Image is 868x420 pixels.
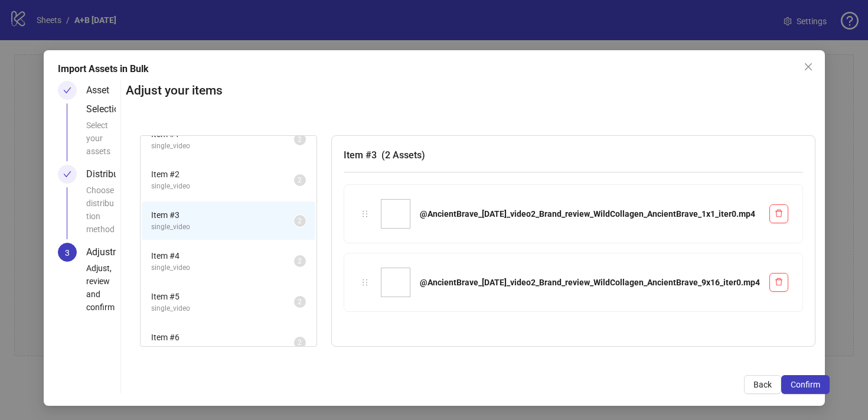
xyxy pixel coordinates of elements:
[781,375,830,394] button: Confirm
[804,62,813,71] span: close
[298,338,302,347] span: 2
[361,210,369,218] span: holder
[86,262,116,321] div: Adjust, review and confirm
[86,165,144,184] div: Distribution
[151,249,294,262] span: Item # 4
[298,298,302,306] span: 2
[294,174,306,186] sup: 2
[151,303,294,314] span: single_video
[151,331,294,344] span: Item # 6
[294,134,306,145] sup: 2
[294,215,306,227] sup: 2
[126,81,830,100] h2: Adjust your items
[753,380,772,389] span: Back
[775,209,783,217] span: delete
[298,217,302,225] span: 2
[86,81,134,119] div: Asset Selection
[298,135,302,144] span: 2
[358,207,371,220] div: holder
[86,119,116,165] div: Select your assets
[744,375,781,394] button: Back
[151,262,294,274] span: single_video
[381,199,410,229] img: @AncientBrave_10-13-25_video2_Brand_review_WildCollagen_AncientBrave_1x1_iter0.mp4
[86,243,143,262] div: Adjustment
[769,204,788,223] button: Delete
[151,181,294,192] span: single_video
[151,222,294,233] span: single_video
[381,268,410,297] img: @AncientBrave_10-13-25_video2_Brand_review_WildCollagen_AncientBrave_9x16_iter0.mp4
[86,184,116,243] div: Choose distribution method
[298,176,302,184] span: 2
[799,57,818,76] button: Close
[791,380,820,389] span: Confirm
[420,276,760,289] div: @AncientBrave_[DATE]_video2_Brand_review_WildCollagen_AncientBrave_9x16_iter0.mp4
[294,337,306,349] sup: 2
[58,62,811,76] div: Import Assets in Bulk
[294,296,306,308] sup: 2
[294,255,306,267] sup: 2
[63,86,71,95] span: check
[151,290,294,303] span: Item # 5
[151,209,294,222] span: Item # 3
[344,148,803,162] h3: Item # 3
[769,273,788,292] button: Delete
[151,141,294,152] span: single_video
[361,278,369,286] span: holder
[151,344,294,355] span: single_image
[775,278,783,286] span: delete
[298,257,302,265] span: 2
[358,276,371,289] div: holder
[420,207,760,220] div: @AncientBrave_[DATE]_video2_Brand_review_WildCollagen_AncientBrave_1x1_iter0.mp4
[63,170,71,178] span: check
[381,149,425,161] span: ( 2 Assets )
[151,168,294,181] span: Item # 2
[65,248,70,258] span: 3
